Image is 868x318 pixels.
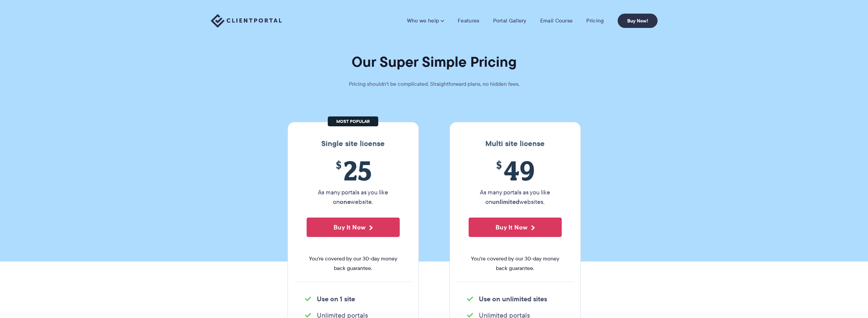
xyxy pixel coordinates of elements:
p: As many portals as you like on websites. [469,188,562,207]
strong: Use on 1 site [317,294,355,304]
a: Pricing [586,17,604,24]
a: Email Course [540,17,573,24]
a: Portal Gallery [493,17,527,24]
h3: Multi site license [457,139,574,148]
button: Buy It Now [307,218,400,237]
span: 25 [307,155,400,186]
p: As many portals as you like on website. [307,188,400,207]
p: Pricing shouldn't be complicated. Straightforward plans, no hidden fees. [332,79,536,89]
span: You're covered by our 30-day money back guarantee. [469,254,562,273]
a: Buy Now! [618,14,658,28]
span: You're covered by our 30-day money back guarantee. [307,254,400,273]
a: Features [458,17,479,24]
span: 49 [469,155,562,186]
strong: unlimited [492,197,519,206]
strong: Use on unlimited sites [479,294,547,304]
strong: one [340,197,351,206]
button: Buy It Now [469,218,562,237]
a: Who we help [407,17,444,24]
h3: Single site license [295,139,412,148]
